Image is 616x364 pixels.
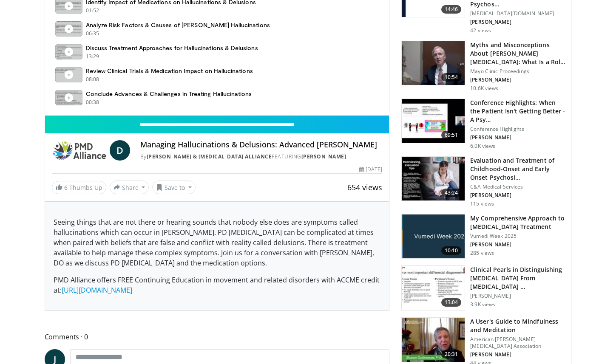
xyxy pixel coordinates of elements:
[86,90,252,98] h4: Conclude Advances & Challenges in Treating Hallucinations
[441,73,462,82] span: 10:54
[54,275,381,295] p: PMD Alliance offers FREE Continuing Education in movement and related disorders with ACCME credit...
[347,182,382,192] span: 654 views
[441,298,462,307] span: 13:04
[470,126,566,133] p: Conference Highlights
[152,181,196,194] button: Save to
[401,214,566,259] a: 10:10 My Comprehensive Approach to [MEDICAL_DATA] Treatment Vumedi Week 2025 [PERSON_NAME] 285 views
[441,5,462,14] span: 14:46
[359,166,382,173] div: [DATE]
[86,30,99,37] p: 06:35
[470,200,494,207] p: 115 views
[470,317,566,334] h3: A User's Guide to Mindfulness and Meditation
[86,7,99,14] p: 01:52
[401,265,566,310] a: 13:04 Clinical Pearls in Distinguishing [MEDICAL_DATA] From [MEDICAL_DATA] … [PERSON_NAME] 3.9K v...
[140,153,383,161] div: By FEATURING
[147,153,272,160] a: [PERSON_NAME] & [MEDICAL_DATA] Alliance
[470,265,566,291] h3: Clinical Pearls in Distinguishing [MEDICAL_DATA] From [MEDICAL_DATA] …
[470,336,566,350] p: American [PERSON_NAME][MEDICAL_DATA] Association
[110,140,130,161] a: D
[86,21,270,29] h4: Analyze Risk Factors & Causes of [PERSON_NAME] Hallucinations
[62,285,132,295] a: [URL][DOMAIN_NAME]
[110,181,149,194] button: Share
[86,44,258,52] h4: Discuss Treatment Approaches for Hallucinations & Delusions
[470,241,566,248] p: [PERSON_NAME]
[301,153,346,160] a: [PERSON_NAME]
[470,41,566,66] h3: Myths and Misconceptions About [PERSON_NAME][MEDICAL_DATA]: What Is a Role of …
[470,183,566,190] p: C&A Medical Services
[470,214,566,231] h3: My Comprehensive Approach to [MEDICAL_DATA] Treatment
[470,301,495,308] p: 3.9K views
[54,217,381,268] p: Seeing things that are not there or hearing sounds that nobody else does are symptoms called hall...
[52,140,106,161] img: Parkinson & Movement Disorder Alliance
[470,27,491,34] p: 42 views
[401,99,566,150] a: 69:51 Conference Highlights: When the Patient Isn't Getting Better - A Psy… Conference Highlights...
[64,183,68,192] span: 6
[470,143,495,150] p: 6.0K views
[470,10,566,17] p: [MEDICAL_DATA][DOMAIN_NAME]
[401,41,566,92] a: 10:54 Myths and Misconceptions About [PERSON_NAME][MEDICAL_DATA]: What Is a Role of … Mayo Clinic...
[470,192,566,199] p: [PERSON_NAME]
[470,351,566,358] p: [PERSON_NAME]
[402,214,465,259] img: ae1082c4-cc90-4cd6-aa10-009092bfa42a.jpg.150x105_q85_crop-smart_upscale.jpg
[470,68,566,75] p: Mayo Clinic Proceedings
[470,76,566,83] p: [PERSON_NAME]
[52,181,106,194] a: 6 Thumbs Up
[140,140,383,150] h4: Managing Hallucinations & Delusions: Advanced [PERSON_NAME]
[470,250,494,257] p: 285 views
[470,134,566,141] p: [PERSON_NAME]
[402,157,465,201] img: 9c1ea151-7f89-42e7-b0fb-c17652802da6.150x105_q85_crop-smart_upscale.jpg
[86,99,99,106] p: 00:38
[470,293,566,299] p: [PERSON_NAME]
[470,156,566,182] h3: Evaluation and Treatment of Childhood-Onset and Early Onset Psychosi…
[401,156,566,207] a: 43:24 Evaluation and Treatment of Childhood-Onset and Early Onset Psychosi… C&A Medical Services ...
[86,67,253,75] h4: Review Clinical Trials & Medication Impact on Hallucinations
[470,19,566,25] p: [PERSON_NAME]
[441,350,462,358] span: 20:31
[45,331,390,342] span: Comments 0
[441,246,462,255] span: 10:10
[402,318,465,362] img: 71788374-4d31-491e-845e-c8be12fd2044.150x105_q85_crop-smart_upscale.jpg
[402,266,465,310] img: ed3a58a2-8b8e-47a7-97e9-e2cef5cf3a82.150x105_q85_crop-smart_upscale.jpg
[441,189,462,197] span: 43:24
[402,99,465,143] img: 4362ec9e-0993-4580-bfd4-8e18d57e1d49.150x105_q85_crop-smart_upscale.jpg
[470,233,566,240] p: Vumedi Week 2025
[470,85,498,92] p: 10.6K views
[441,131,462,139] span: 69:51
[402,41,465,85] img: dd4ea4d2-548e-40e2-8487-b77733a70694.150x105_q85_crop-smart_upscale.jpg
[86,76,99,83] p: 08:08
[470,99,566,124] h3: Conference Highlights: When the Patient Isn't Getting Better - A Psy…
[86,53,99,60] p: 13:29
